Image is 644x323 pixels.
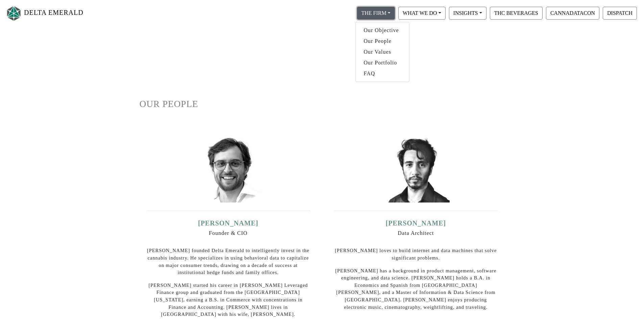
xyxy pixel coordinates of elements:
a: [PERSON_NAME] [386,219,446,227]
a: Our People [356,36,409,47]
button: CANNADATACON [546,7,599,20]
a: THC BEVERAGES [488,10,544,16]
a: [PERSON_NAME] [198,219,259,227]
button: INSIGHTS [449,7,486,20]
p: [PERSON_NAME] started his career in [PERSON_NAME] Leveraged Finance group and graduated from the ... [146,282,310,318]
button: WHAT WE DO [398,7,446,20]
button: THE FIRM [357,7,395,20]
a: DELTA EMERALD [5,3,84,24]
button: DISPATCH [603,7,637,20]
button: THC BEVERAGES [490,7,543,20]
img: ian [194,135,262,203]
h6: Founder & CIO [146,230,310,236]
a: DISPATCH [601,10,639,16]
p: [PERSON_NAME] founded Delta Emerald to intelligently invest in the cannabis industry. He speciali... [146,247,310,276]
a: Our Portfolio [356,57,409,68]
a: FAQ [356,68,409,79]
img: Logo [5,4,22,22]
h1: OUR PEOPLE [140,99,505,110]
a: Our Objective [356,25,409,36]
p: [PERSON_NAME] loves to build internet and data machines that solve significant problems. [334,247,498,262]
a: Our Values [356,47,409,57]
div: THE FIRM [355,22,409,82]
h6: Data Architect [334,230,498,236]
img: david [382,135,450,203]
p: [PERSON_NAME] has a background in product management, software engineering, and data science. [PE... [334,267,498,311]
a: CANNADATACON [544,10,601,16]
